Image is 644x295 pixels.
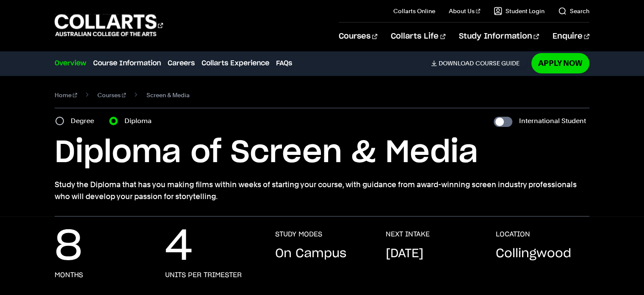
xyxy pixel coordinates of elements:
label: Diploma [124,115,157,127]
a: Student Login [494,7,544,15]
a: Search [558,7,589,15]
a: About Us [449,7,480,15]
h3: STUDY MODES [275,230,322,239]
a: Apply Now [531,53,589,73]
a: Study Information [459,22,539,51]
a: Courses [339,22,377,51]
a: Collarts Experience [202,58,269,68]
a: Course Information [93,58,161,68]
a: Careers [168,58,195,68]
p: 4 [165,230,193,264]
a: Courses [97,89,126,101]
p: On Campus [275,245,346,262]
h3: months [55,271,83,279]
h3: LOCATION [496,230,530,239]
h3: NEXT INTAKE [386,230,430,239]
h1: Diploma of Screen & Media [55,134,589,172]
p: 8 [55,230,82,264]
p: Study the Diploma that has you making films within weeks of starting your course, with guidance f... [55,179,589,202]
h3: units per trimester [165,271,242,279]
p: Collingwood [496,245,571,262]
a: Enquire [553,22,589,51]
label: Degree [71,115,99,127]
a: DownloadCourse Guide [431,59,526,67]
a: Overview [55,58,86,68]
span: Screen & Media [146,89,189,101]
p: [DATE] [386,245,423,262]
a: Home [55,89,77,101]
a: Collarts Online [393,7,435,15]
a: FAQs [276,58,292,68]
span: Download [439,59,474,67]
a: Collarts Life [391,22,445,51]
div: Go to homepage [55,13,163,37]
label: International Student [519,115,586,127]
